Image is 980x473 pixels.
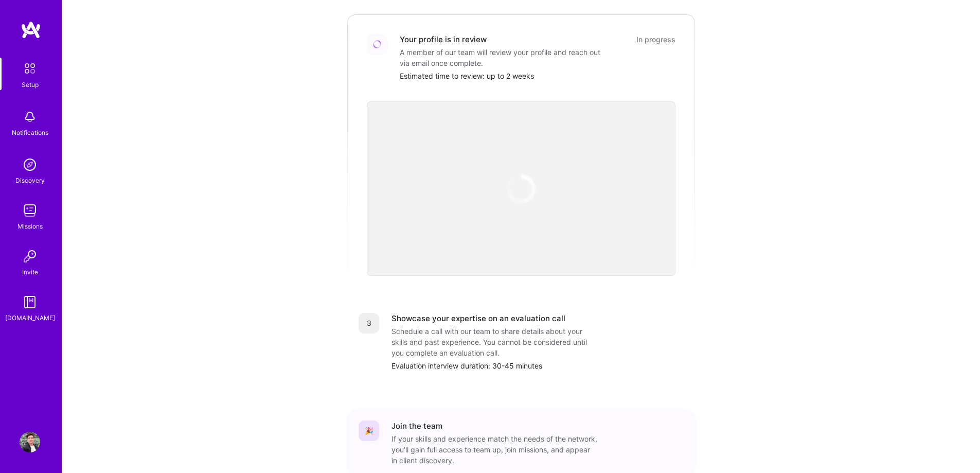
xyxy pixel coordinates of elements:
div: Your profile is in review [400,34,487,45]
div: If your skills and experience match the needs of the network, you’ll gain full access to team up,... [391,433,597,466]
div: Estimated time to review: up to 2 weeks [400,71,675,81]
iframe: video [367,101,675,276]
div: Join the team [391,421,442,431]
div: In progress [636,34,675,45]
img: Loading [372,40,382,49]
div: Schedule a call with our team to share details about your skills and past experience. You cannot ... [391,326,597,358]
img: discovery [20,154,40,175]
div: Missions [17,221,43,232]
div: Showcase your expertise on an evaluation call [391,313,565,324]
a: User Avatar [17,432,43,452]
img: setup [19,58,41,79]
img: logo [21,21,41,39]
img: Invite [20,246,40,267]
div: Evaluation interview duration: 30-45 minutes [391,360,684,371]
img: teamwork [20,200,40,221]
div: Invite [22,267,38,277]
img: bell [20,107,40,127]
img: User Avatar [20,432,40,452]
div: 🎉 [359,421,379,441]
div: 3 [359,313,379,334]
img: loading [503,170,539,207]
img: guide book [20,292,40,312]
div: Notifications [12,127,48,138]
div: [DOMAIN_NAME] [5,312,55,323]
div: Discovery [15,175,45,186]
div: A member of our team will review your profile and reach out via email once complete. [400,47,605,68]
div: Setup [22,79,39,90]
